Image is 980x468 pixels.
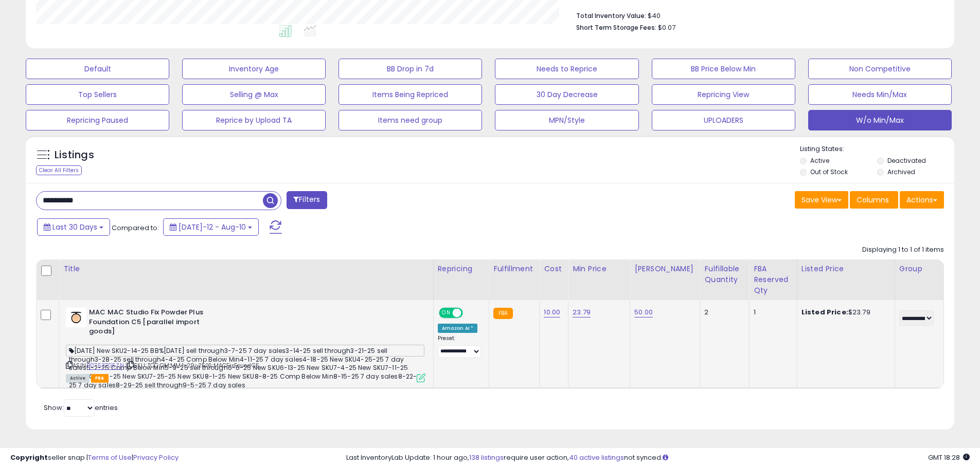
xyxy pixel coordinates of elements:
[704,264,745,285] div: Fulfillable Quantity
[754,308,789,317] div: 1
[495,59,638,79] button: Needs to Reprice
[928,453,970,462] span: 2025-09-10 18:28 GMT
[808,59,952,79] button: Non Competitive
[10,453,48,462] strong: Copyright
[112,223,159,233] span: Compared to:
[795,191,848,209] button: Save View
[438,264,485,274] div: Repricing
[493,308,512,319] small: FBA
[495,84,638,105] button: 30 Day Decrease
[182,110,326,130] button: Reprice by Upload TA
[26,110,169,130] button: Repricing Paused
[126,361,259,369] span: | SKU: TCC:GM:MM:1-29-25:16:MACFixFoundC5
[37,218,110,236] button: Last 30 Days
[163,218,259,236] button: [DATE]-12 - Aug-10
[850,191,898,209] button: Columns
[895,259,943,300] th: CSV column name: cust_attr_3_Group
[440,309,453,317] span: ON
[544,264,564,274] div: Cost
[704,308,741,317] div: 2
[573,264,626,274] div: Min Price
[63,264,429,274] div: Title
[438,335,482,358] div: Preset:
[887,156,926,165] label: Deactivated
[801,308,887,317] div: $23.79
[544,307,560,317] a: 10.00
[808,110,952,130] button: W/o Min/Max
[88,453,132,462] a: Terms of Use
[438,324,478,333] div: Amazon AI *
[754,264,793,296] div: FBA Reserved Qty
[66,308,86,327] img: 31EgEIBHgxS._SL40_.jpg
[573,307,591,317] a: 23.79
[338,84,482,105] button: Items Being Repriced
[652,59,795,79] button: BB Price Below Min
[576,9,936,21] li: $40
[52,222,97,232] span: Last 30 Days
[652,110,795,130] button: UPLOADERS
[66,345,424,357] span: [DATE] New SKU2-14-25 BB%[DATE] sell through3-7-25 7 day sales3-14-25 sell through3-21-25 sell th...
[810,156,829,165] label: Active
[91,374,109,383] span: FBA
[87,361,124,370] a: B07537G5ZN
[658,23,675,32] span: $0.07
[652,84,795,105] button: Repricing View
[55,148,94,162] h5: Listings
[801,264,890,274] div: Listed Price
[493,264,535,274] div: Fulfillment
[346,453,970,463] div: Last InventoryLab Update: 1 hour ago, require user action, not synced.
[182,59,326,79] button: Inventory Age
[66,374,90,383] span: All listings currently available for purchase on Amazon
[495,110,638,130] button: MPN/Style
[461,309,477,317] span: OFF
[808,84,952,105] button: Needs Min/Max
[66,308,425,381] div: ASIN:
[338,59,482,79] button: BB Drop in 7d
[89,308,214,339] b: MAC MAC Studio Fix Powder Plus Foundation C5 [parallel import goods]
[469,453,504,462] a: 138 listings
[576,11,646,20] b: Total Inventory Value:
[576,23,656,32] b: Short Term Storage Fees:
[26,59,169,79] button: Default
[182,84,326,105] button: Selling @ Max
[634,264,696,274] div: [PERSON_NAME]
[801,307,848,317] b: Listed Price:
[338,110,482,130] button: Items need group
[179,222,246,232] span: [DATE]-12 - Aug-10
[287,191,327,209] button: Filters
[36,165,82,175] div: Clear All Filters
[634,307,653,317] a: 50.00
[900,191,944,209] button: Actions
[26,84,169,105] button: Top Sellers
[857,195,889,205] span: Columns
[44,403,118,413] span: Show: entries
[862,245,944,255] div: Displaying 1 to 1 of 1 items
[810,167,848,176] label: Out of Stock
[569,453,624,462] a: 40 active listings
[10,453,179,463] div: seller snap | |
[133,453,179,462] a: Privacy Policy
[800,144,954,154] p: Listing States:
[899,264,939,274] div: Group
[887,167,915,176] label: Archived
